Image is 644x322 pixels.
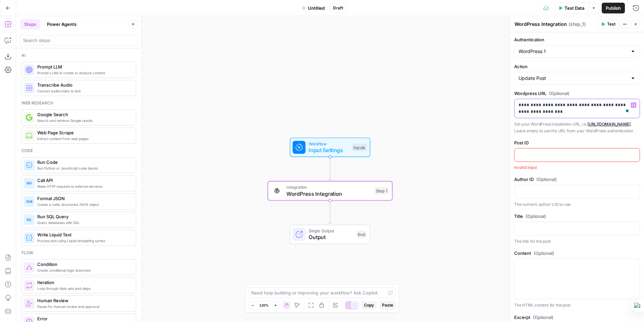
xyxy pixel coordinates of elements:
span: Prompt LLMs to create or analyze content [37,70,130,76]
span: Write Liquid Text [37,231,130,238]
label: Excerpt [514,314,640,321]
span: Create conditional logic branches [37,268,130,273]
g: Edge from start to step_1 [329,157,331,181]
span: Run Python or JavaScript code blocks [37,166,130,171]
div: IntegrationWordPress IntegrationStep 1 [268,181,392,201]
div: Step 1 [374,187,389,195]
button: Test Data [554,3,588,13]
span: Create a valid, structured JSON object [37,202,130,207]
g: Edge from step_1 to end [329,200,331,224]
input: WordPress 1 [519,48,628,55]
span: Paste [382,302,393,308]
button: Power Agents [43,19,80,30]
span: Iteration [37,279,130,286]
span: Test [607,21,615,27]
p: The HTML content for the post [514,302,640,309]
div: Flow [21,250,136,256]
label: Post ID [514,139,640,146]
p: The title for the post [514,238,640,245]
div: Ai [21,52,136,58]
button: Copy [361,301,377,310]
span: Transcribe Audio [37,82,130,88]
span: Make HTTP requests to external services [37,184,130,189]
span: Input Settings [309,146,348,154]
span: Condition [37,261,130,268]
span: Convert audio/video to text [37,88,130,94]
input: Search steps [23,37,135,44]
label: Content [514,250,640,257]
button: Paste [379,301,396,310]
span: Single Output [309,228,353,234]
span: Integration [286,184,371,190]
div: Web research [21,100,136,106]
span: (Optional) [526,213,546,220]
span: Copy [364,302,374,308]
span: ( step_1 ) [569,21,586,28]
div: Inputs [352,144,367,151]
span: Output [309,233,353,241]
span: (Optional) [549,90,570,97]
p: Set your WordPress installation URL, i.e. . Leave empty to use the URL from your WordPress authen... [514,121,640,134]
span: Query databases with SQL [37,220,130,225]
span: Draft [333,5,343,11]
span: 120% [259,303,269,308]
button: Steps [20,19,40,30]
input: Update Post [519,75,628,82]
span: WordPress Integration [286,190,371,198]
span: Publish [606,5,621,11]
label: Action [514,63,640,70]
textarea: WordPress Integration [515,21,567,28]
label: Title [514,213,640,220]
span: (Optional) [534,250,554,257]
button: Untitled [298,3,329,13]
span: Extract content from web pages [37,136,130,141]
span: Call API [37,177,130,184]
span: Test Data [565,5,584,11]
span: Workflow [309,140,348,147]
span: Search and retrieve Google results [37,118,130,123]
div: End [356,231,367,238]
button: Publish [602,3,625,13]
label: Authentication [514,36,640,43]
span: Run Code [37,159,130,166]
span: Web Page Scrape [37,129,130,136]
label: Author ID [514,176,640,183]
span: Run SQL Query [37,213,130,220]
span: Format JSON [37,195,130,202]
div: WorkflowInput SettingsInputs [268,138,392,157]
p: The numeric author's ID to use [514,201,640,208]
span: Prompt LLM [37,63,130,70]
div: Single OutputOutputEnd [268,225,392,244]
label: Wordpress URL [514,90,640,97]
span: Human Review [37,297,130,304]
div: To enrich screen reader interactions, please activate Accessibility in Grammarly extension settings [515,99,640,118]
span: Process text using Liquid templating syntax [37,238,130,243]
span: Loop through data sets and steps [37,286,130,291]
span: Untitled [308,5,325,11]
div: Invalid input [514,165,640,171]
div: Code [21,148,136,154]
a: [URL][DOMAIN_NAME] [587,122,631,127]
span: (Optional) [533,314,553,321]
button: Test [598,20,619,29]
span: Google Search [37,111,130,118]
span: Pause for manual review and approval [37,304,130,309]
span: Error [37,315,130,322]
img: WordPress%20logotype.png [273,187,281,195]
span: (Optional) [536,176,557,183]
